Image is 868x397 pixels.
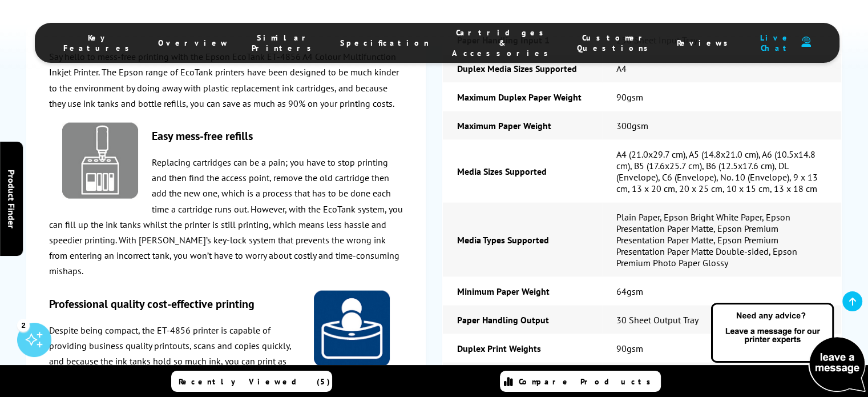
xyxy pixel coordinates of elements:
[179,376,330,387] span: Recently Viewed (5)
[6,169,17,228] span: Product Finder
[443,203,602,277] td: Media Types Supported
[158,38,229,48] span: Overview
[63,33,135,53] span: Key Features
[602,306,841,334] td: 30 Sheet Output Tray
[314,290,390,366] img: Epson-Cost-Effective-Icon-140.png
[500,371,661,392] a: Compare Products
[443,306,602,334] td: Paper Handling Output
[49,129,403,143] h3: Easy mess-free refills
[519,376,657,387] span: Compare Products
[443,111,602,140] td: Maximum Paper Weight
[443,277,602,306] td: Minimum Paper Weight
[49,296,403,311] h3: Professional quality cost-effective printing
[602,363,841,391] td: Front Feed
[452,27,554,58] span: Cartridges & Accessories
[49,49,403,111] p: Say hello to mess-free printing with the Epson EcoTank ET-4856 A4 Colour Multifunction Inkjet Pri...
[677,38,734,48] span: Reviews
[17,319,30,331] div: 2
[443,83,602,111] td: Maximum Duplex Paper Weight
[443,363,602,391] td: Media Path
[757,33,796,53] span: Live Chat
[577,33,654,53] span: Customer Questions
[602,334,841,363] td: 90gsm
[602,277,841,306] td: 64gsm
[443,334,602,363] td: Duplex Print Weights
[62,123,138,199] img: Epson-Ink-Tank-Icon-140.png
[602,83,841,111] td: 90gsm
[602,140,841,203] td: A4 (21.0x29.7 cm), A5 (14.8x21.0 cm), A6 (10.5x14.8 cm), B5 (17.6x25.7 cm), B6 (12.5x17.6 cm), DL...
[443,140,602,203] td: Media Sizes Supported
[252,33,317,53] span: Similar Printers
[801,37,811,47] img: user-headset-duotone.svg
[602,111,841,140] td: 300gsm
[708,301,868,395] img: Open Live Chat window
[602,203,841,277] td: Plain Paper, Epson Bright White Paper, Epson Presentation Paper Matte, Epson Premium Presentation...
[340,38,429,48] span: Specification
[171,371,332,392] a: Recently Viewed (5)
[49,155,403,279] p: Replacing cartridges can be a pain; you have to stop printing and then find the access point, rem...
